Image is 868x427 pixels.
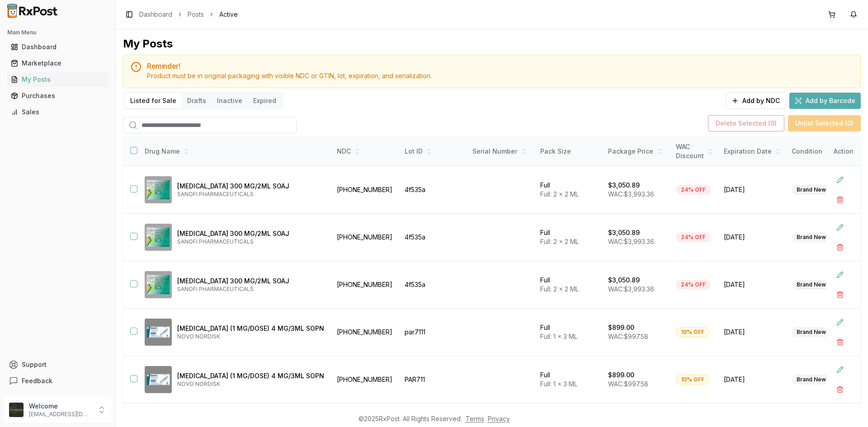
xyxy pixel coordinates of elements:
[792,280,831,290] div: Brand New
[832,334,848,350] button: Delete
[182,94,212,108] button: Drafts
[188,10,204,19] a: Posts
[147,71,853,80] div: Product must be in original packaging with visible NDC or GTIN, lot, expiration, and serialization.
[535,137,603,166] th: Pack Size
[331,356,399,404] td: [PHONE_NUMBER]
[29,402,92,411] p: Welcome
[147,62,853,70] h5: Reminder!
[4,4,61,18] img: RxPost Logo
[7,55,108,71] a: Marketplace
[7,88,108,104] a: Purchases
[608,276,640,285] p: $3,050.89
[177,238,324,245] p: SANOFI PHARMACEUTICALS
[177,229,324,238] p: [MEDICAL_DATA] 300 MG/2ML SOAJ
[608,285,654,293] span: WAC: $3,993.36
[11,108,104,117] div: Sales
[139,10,172,19] a: Dashboard
[786,137,854,166] th: Condition
[337,147,394,156] div: NDC
[4,72,112,87] button: My Posts
[535,309,603,356] td: Full
[535,261,603,309] td: Full
[832,361,848,378] button: Edit
[466,415,484,422] a: Terms
[145,319,172,346] img: Ozempic (1 MG/DOSE) 4 MG/3ML SOPN
[4,89,112,103] button: Purchases
[608,371,634,380] p: $899.00
[11,59,104,68] div: Marketplace
[676,232,711,242] div: 24% OFF
[177,324,324,333] p: [MEDICAL_DATA] (1 MG/DOSE) 4 MG/3ML SOPN
[540,190,579,198] span: Full: 2 x 2 ML
[4,357,112,373] button: Support
[540,238,579,245] span: Full: 2 x 2 ML
[177,371,324,380] p: [MEDICAL_DATA] (1 MG/DOSE) 4 MG/3ML SOPN
[7,71,108,88] a: My Posts
[676,142,713,160] div: WAC Discount
[724,280,781,289] span: [DATE]
[832,267,848,283] button: Edit
[145,224,172,251] img: Dupixent 300 MG/2ML SOAJ
[724,147,781,156] div: Expiration Date
[399,214,467,261] td: 4f535a
[177,277,324,286] p: [MEDICAL_DATA] 300 MG/2ML SOAJ
[832,219,848,235] button: Edit
[399,309,467,356] td: par7111
[608,190,654,198] span: WAC: $3,993.36
[145,366,172,393] img: Ozempic (1 MG/DOSE) 4 MG/3ML SOPN
[792,375,831,385] div: Brand New
[488,415,510,422] a: Privacy
[726,93,786,109] button: Add by NDC
[792,232,831,242] div: Brand New
[792,327,831,337] div: Brand New
[676,280,711,290] div: 24% OFF
[7,29,108,36] h2: Main Menu
[399,261,467,309] td: 4f535a
[125,94,182,108] button: Listed for Sale
[540,333,577,340] span: Full: 1 x 3 ML
[399,166,467,214] td: 4f535a
[29,411,92,418] p: [EMAIL_ADDRESS][DOMAIN_NAME]
[177,286,324,293] p: SANOFI PHARMACEUTICALS
[724,375,781,384] span: [DATE]
[792,185,831,195] div: Brand New
[676,185,711,195] div: 24% OFF
[608,181,640,190] p: $3,050.89
[4,373,112,389] button: Feedback
[540,285,579,293] span: Full: 2 x 2 ML
[331,309,399,356] td: [PHONE_NUMBER]
[832,172,848,188] button: Edit
[123,37,173,51] div: My Posts
[9,403,24,417] img: User avatar
[7,39,108,55] a: Dashboard
[826,137,861,166] th: Action
[177,182,324,191] p: [MEDICAL_DATA] 300 MG/2ML SOAJ
[832,239,848,255] button: Delete
[22,376,52,385] span: Feedback
[177,333,324,340] p: NOVO NORDISK
[4,105,112,119] button: Sales
[139,10,238,19] nav: breadcrumb
[608,238,654,245] span: WAC: $3,993.36
[11,91,104,100] div: Purchases
[608,380,648,388] span: WAC: $997.58
[608,333,648,340] span: WAC: $997.58
[219,10,238,19] span: Active
[535,214,603,261] td: Full
[724,233,781,242] span: [DATE]
[832,381,848,398] button: Delete
[535,356,603,404] td: Full
[11,75,104,84] div: My Posts
[145,176,172,203] img: Dupixent 300 MG/2ML SOAJ
[405,147,462,156] div: Lot ID
[832,192,848,208] button: Delete
[724,185,781,194] span: [DATE]
[177,191,324,198] p: SANOFI PHARMACEUTICALS
[608,228,640,237] p: $3,050.89
[212,94,248,108] button: Inactive
[832,286,848,303] button: Delete
[676,375,709,385] div: 10% OFF
[4,56,112,70] button: Marketplace
[145,271,172,298] img: Dupixent 300 MG/2ML SOAJ
[177,380,324,388] p: NOVO NORDISK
